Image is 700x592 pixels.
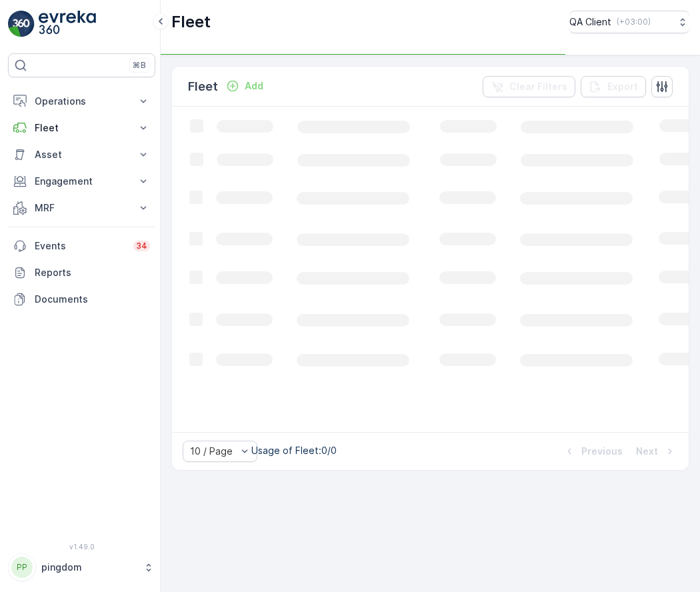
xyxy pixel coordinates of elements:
[581,76,646,97] button: Export
[35,266,150,279] p: Reports
[251,444,337,457] p: Usage of Fleet : 0/0
[39,11,96,37] img: logo_light-DOdMpM7g.png
[607,80,638,93] p: Export
[8,88,155,115] button: Operations
[509,80,567,93] p: Clear Filters
[569,15,611,29] p: QA Client
[8,553,155,581] button: PPpingdom
[35,293,150,306] p: Documents
[35,121,129,135] p: Fleet
[8,11,35,37] img: logo
[561,443,624,459] button: Previous
[8,141,155,168] button: Asset
[581,445,623,458] p: Previous
[8,168,155,195] button: Engagement
[35,95,129,108] p: Operations
[245,79,263,93] p: Add
[8,286,155,313] a: Documents
[8,233,155,259] a: Events34
[483,76,575,97] button: Clear Filters
[221,78,269,94] button: Add
[635,443,678,459] button: Next
[8,195,155,221] button: MRF
[35,239,125,253] p: Events
[11,557,33,578] div: PP
[617,17,651,27] p: ( +03:00 )
[8,259,155,286] a: Reports
[171,11,211,33] p: Fleet
[188,77,218,96] p: Fleet
[8,115,155,141] button: Fleet
[35,148,129,161] p: Asset
[8,543,155,551] span: v 1.49.0
[35,201,129,215] p: MRF
[136,241,147,251] p: 34
[133,60,146,71] p: ⌘B
[35,175,129,188] p: Engagement
[41,561,137,574] p: pingdom
[569,11,689,33] button: QA Client(+03:00)
[636,445,658,458] p: Next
